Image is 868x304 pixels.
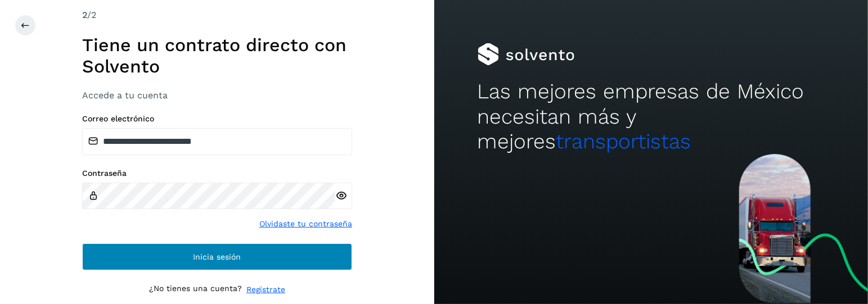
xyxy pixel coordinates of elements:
p: ¿No tienes una cuenta? [149,284,242,296]
label: Contraseña [82,169,352,178]
a: Olvidaste tu contraseña [259,218,352,230]
h2: Las mejores empresas de México necesitan más y mejores [478,79,825,154]
span: transportistas [556,129,691,153]
h1: Tiene un contrato directo con Solvento [82,34,352,78]
a: Regístrate [246,284,285,296]
label: Correo electrónico [82,114,352,124]
span: 2 [82,10,87,20]
button: Inicia sesión [82,243,352,270]
h3: Accede a tu cuenta [82,90,352,101]
span: Inicia sesión [193,253,241,261]
div: /2 [82,8,352,22]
